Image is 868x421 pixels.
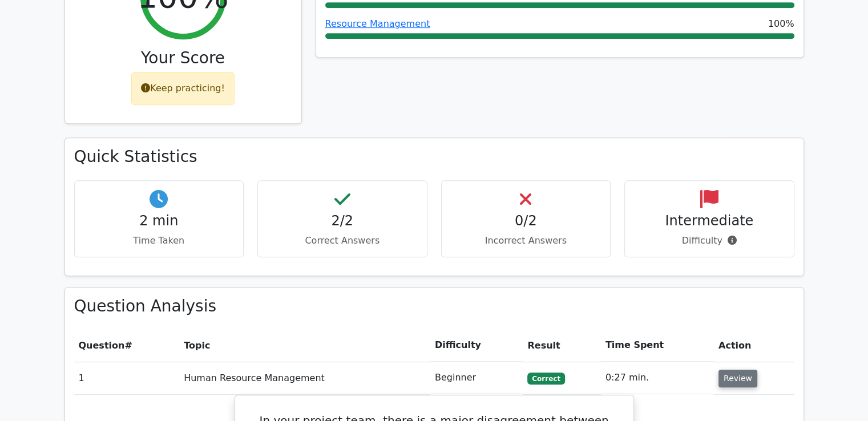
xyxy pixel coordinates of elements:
th: Difficulty [430,329,523,362]
td: 0:27 min. [601,362,714,394]
h3: Quick Statistics [74,147,794,167]
div: Keep practicing! [131,72,235,105]
th: Time Spent [601,329,714,362]
h4: 2/2 [267,213,418,229]
th: Topic [179,329,430,362]
h3: Your Score [74,48,292,68]
p: Incorrect Answers [451,234,601,248]
td: Human Resource Management [179,362,430,394]
button: Review [718,370,757,387]
h4: 2 min [84,213,235,229]
th: Action [714,329,794,362]
p: Time Taken [84,234,235,248]
span: Correct [527,373,564,384]
td: 1 [74,362,180,394]
th: # [74,329,180,362]
td: Beginner [430,362,523,394]
h4: 0/2 [451,213,601,229]
span: Question [79,340,125,351]
h3: Question Analysis [74,297,794,316]
th: Result [523,329,600,362]
a: Resource Management [325,18,430,29]
p: Difficulty [634,234,785,248]
p: Correct Answers [267,234,418,248]
h4: Intermediate [634,213,785,229]
span: 100% [768,17,794,31]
